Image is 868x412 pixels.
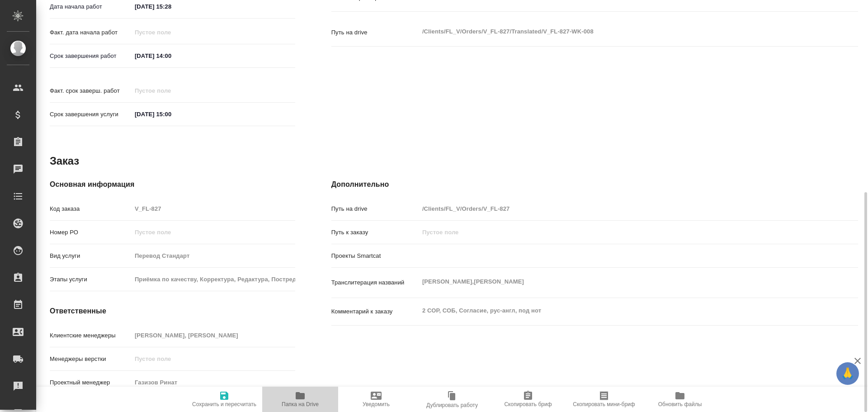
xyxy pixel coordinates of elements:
[50,331,132,340] p: Клиентские менеджеры
[414,387,490,412] button: Дублировать работу
[132,329,295,342] input: Пустое поле
[132,49,211,62] input: ✎ Введи что-нибудь
[419,303,814,318] textarea: 2 СОР, СОБ, Согласие, рус-англ, под нот
[50,228,132,237] p: Номер РО
[426,402,478,408] span: Дублировать работу
[419,274,814,289] textarea: [PERSON_NAME],[PERSON_NAME]
[331,228,419,237] p: Путь к заказу
[132,273,295,286] input: Пустое поле
[50,154,79,168] h2: Заказ
[840,364,855,383] span: 🙏
[50,86,132,95] p: Факт. срок заверш. работ
[50,204,132,213] p: Код заказа
[132,26,211,39] input: Пустое поле
[331,307,419,316] p: Комментарий к заказу
[573,401,635,407] span: Скопировать мини-бриф
[331,278,419,287] p: Транслитерация названий
[50,2,132,11] p: Дата начала работ
[132,376,295,389] input: Пустое поле
[262,387,338,412] button: Папка на Drive
[132,202,295,215] input: Пустое поле
[642,387,718,412] button: Обновить файлы
[50,355,132,364] p: Менеджеры верстки
[50,28,132,37] p: Факт. дата начала работ
[192,401,256,407] span: Сохранить и пересчитать
[50,251,132,260] p: Вид услуги
[132,226,295,239] input: Пустое поле
[658,401,702,407] span: Обновить файлы
[50,110,132,119] p: Срок завершения услуги
[419,202,814,215] input: Пустое поле
[338,387,414,412] button: Уведомить
[490,387,566,412] button: Скопировать бриф
[50,275,132,284] p: Этапы услуги
[132,249,295,262] input: Пустое поле
[50,179,295,190] h4: Основная информация
[331,251,419,260] p: Проекты Smartcat
[186,387,262,412] button: Сохранить и пересчитать
[419,226,814,239] input: Пустое поле
[419,24,814,39] textarea: /Clients/FL_V/Orders/V_FL-827/Translated/V_FL-827-WK-008
[132,108,211,121] input: ✎ Введи что-нибудь
[566,387,642,412] button: Скопировать мини-бриф
[331,28,419,37] p: Путь на drive
[50,378,132,387] p: Проектный менеджер
[836,362,859,385] button: 🙏
[132,84,211,97] input: Пустое поле
[132,352,295,365] input: Пустое поле
[331,179,858,190] h4: Дополнительно
[363,401,390,407] span: Уведомить
[282,401,319,407] span: Папка на Drive
[50,52,132,61] p: Срок завершения работ
[504,401,552,407] span: Скопировать бриф
[50,306,295,317] h4: Ответственные
[331,204,419,213] p: Путь на drive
